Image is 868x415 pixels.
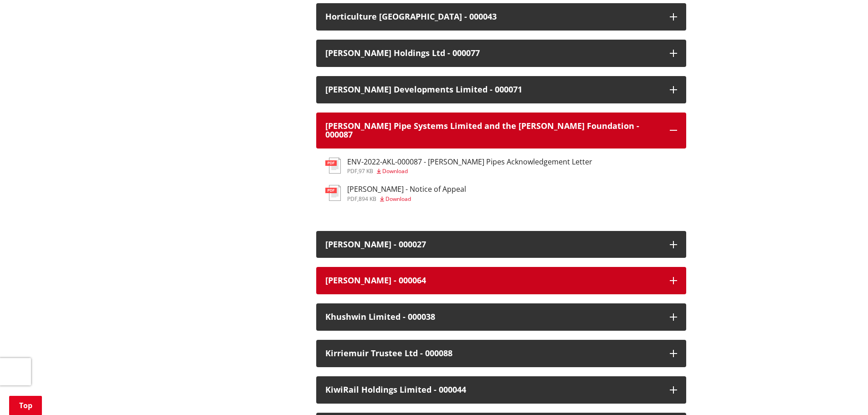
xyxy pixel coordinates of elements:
[347,196,466,202] div: ,
[325,85,661,94] div: [PERSON_NAME] Developments Limited - 000071
[325,385,661,395] div: KiwiRail Holdings Limited - 000044
[316,303,686,331] button: Khushwin Limited - 000038
[316,40,686,67] button: [PERSON_NAME] Holdings Ltd - 000077
[325,122,661,140] div: [PERSON_NAME] Pipe Systems Limited and the [PERSON_NAME] Foundation - 000087
[316,113,686,149] button: [PERSON_NAME] Pipe Systems Limited and the [PERSON_NAME] Foundation - 000087
[325,158,592,174] a: ENV-2022-AKL-000087 - [PERSON_NAME] Pipes Acknowledgement Letter pdf,97 KB Download
[325,49,661,58] div: [PERSON_NAME] Holdings Ltd - 000077
[347,167,357,175] span: pdf
[347,169,592,174] div: ,
[9,396,42,415] a: Top
[316,3,686,31] button: Horticulture [GEOGRAPHIC_DATA] - 000043
[385,195,411,203] span: Download
[359,167,373,175] span: 97 KB
[347,185,466,194] h3: [PERSON_NAME] - Notice of Appeal
[347,158,592,166] h3: ENV-2022-AKL-000087 - [PERSON_NAME] Pipes Acknowledgement Letter
[316,376,686,404] button: KiwiRail Holdings Limited - 000044
[325,158,341,174] img: document-pdf.svg
[325,313,661,322] div: Khushwin Limited - 000038
[316,267,686,294] button: [PERSON_NAME] - 000064
[826,377,859,410] iframe: Messenger Launcher
[325,12,661,21] div: Horticulture [GEOGRAPHIC_DATA] - 000043
[325,276,661,285] div: [PERSON_NAME] - 000064
[359,195,376,203] span: 894 KB
[325,185,341,201] img: document-pdf.svg
[316,340,686,367] button: Kirriemuir Trustee Ltd - 000088
[382,167,408,175] span: Download
[325,185,466,201] a: [PERSON_NAME] - Notice of Appeal pdf,894 KB Download
[316,76,686,103] button: [PERSON_NAME] Developments Limited - 000071
[347,195,357,203] span: pdf
[325,349,661,358] div: Kirriemuir Trustee Ltd - 000088
[316,231,686,258] button: [PERSON_NAME] - 000027
[325,240,661,249] div: [PERSON_NAME] - 000027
